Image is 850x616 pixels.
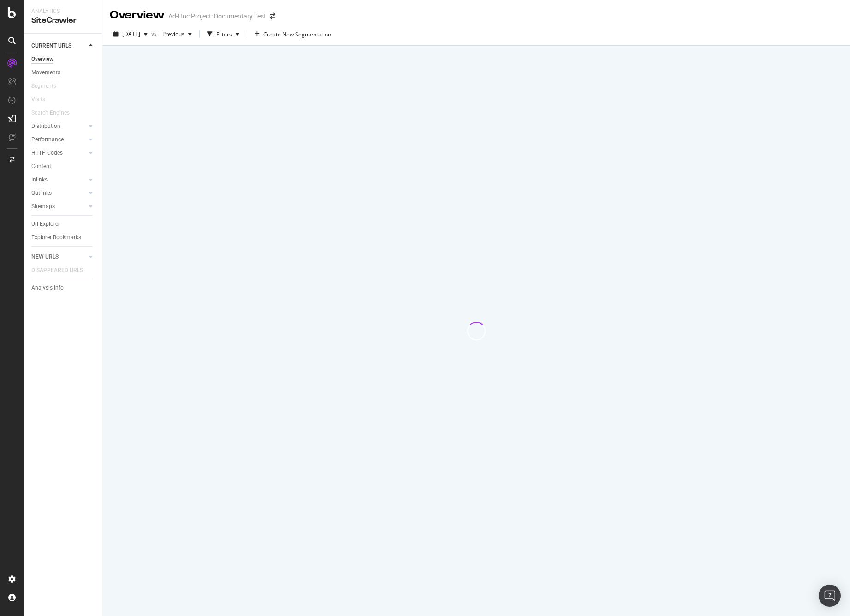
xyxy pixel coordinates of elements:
[110,7,165,23] div: Overview
[31,233,95,242] a: Explorer Bookmarks
[31,41,86,51] a: CURRENT URLS
[31,162,51,171] div: Content
[31,202,86,211] a: Sitemaps
[168,12,266,21] div: Ad-Hoc Project: Documentary Test
[159,27,196,42] button: Previous
[31,108,79,118] a: Search Engines
[31,15,95,26] div: SiteCrawler
[31,41,71,51] div: CURRENT URLS
[31,108,70,118] div: Search Engines
[31,81,56,91] div: Segments
[31,252,59,262] div: NEW URLS
[31,252,86,262] a: NEW URLS
[31,54,53,64] div: Overview
[31,283,64,293] div: Analysis Info
[31,81,65,91] a: Segments
[263,30,331,38] span: Create New Segmentation
[31,162,95,171] a: Content
[31,68,95,78] a: Movements
[31,219,95,229] a: Url Explorer
[31,54,95,64] a: Overview
[31,148,86,158] a: HTTP Codes
[31,68,60,78] div: Movements
[31,202,55,211] div: Sitemaps
[31,175,48,185] div: Inlinks
[31,135,86,145] a: Performance
[31,266,92,275] a: DISAPPEARED URLS
[819,585,841,607] div: Open Intercom Messenger
[122,30,140,38] span: 2025 Oct. 7th
[159,30,184,38] span: Previous
[31,95,54,104] a: Visits
[31,188,86,198] a: Outlinks
[31,188,52,198] div: Outlinks
[151,30,159,37] span: vs
[110,27,151,42] button: [DATE]
[31,219,60,229] div: Url Explorer
[31,233,81,242] div: Explorer Bookmarks
[216,30,232,38] div: Filters
[31,121,86,131] a: Distribution
[31,121,60,131] div: Distribution
[31,283,95,293] a: Analysis Info
[31,135,64,145] div: Performance
[270,13,275,19] div: arrow-right-arrow-left
[31,95,45,104] div: Visits
[31,175,86,185] a: Inlinks
[31,7,95,15] div: Analytics
[251,27,335,42] button: Create New Segmentation
[31,148,63,158] div: HTTP Codes
[31,266,83,275] div: DISAPPEARED URLS
[203,27,243,42] button: Filters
